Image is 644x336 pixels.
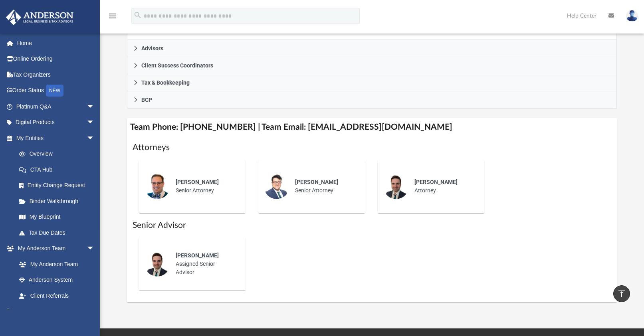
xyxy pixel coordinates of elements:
[264,174,289,199] img: thumbnail
[626,10,638,22] img: User Pic
[613,285,630,302] a: vertical_align_top
[11,178,107,194] a: Entity Change Request
[145,251,170,277] img: thumbnail
[11,256,99,272] a: My Anderson Team
[176,179,219,185] span: [PERSON_NAME]
[170,246,240,282] div: Assigned Senior Advisor
[87,304,103,320] span: arrow_drop_down
[11,272,103,288] a: Anderson System
[6,51,107,67] a: Online Ordering
[4,10,76,25] img: Anderson Advisors Platinum Portal
[127,91,617,109] a: BCP
[141,97,152,103] span: BCP
[295,179,338,185] span: [PERSON_NAME]
[6,67,107,83] a: Tax Organizers
[176,252,219,259] span: [PERSON_NAME]
[145,174,170,199] img: thumbnail
[127,118,617,136] h4: Team Phone: [PHONE_NUMBER] | Team Email: [EMAIL_ADDRESS][DOMAIN_NAME]
[87,130,103,146] span: arrow_drop_down
[11,162,107,178] a: CTA Hub
[141,63,213,68] span: Client Success Coordinators
[11,193,107,209] a: Binder Walkthrough
[141,45,163,51] span: Advisors
[6,83,107,99] a: Order StatusNEW
[409,172,479,200] div: Attorney
[127,74,617,91] a: Tax & Bookkeeping
[127,57,617,74] a: Client Success Coordinators
[11,225,107,241] a: Tax Due Dates
[87,241,103,257] span: arrow_drop_down
[11,209,103,225] a: My Blueprint
[6,115,107,130] a: Digital Productsarrow_drop_down
[108,15,117,21] a: menu
[6,35,107,51] a: Home
[133,11,142,20] i: search
[46,85,63,97] div: NEW
[87,115,103,131] span: arrow_drop_down
[617,289,626,298] i: vertical_align_top
[6,304,103,320] a: My Documentsarrow_drop_down
[6,241,103,257] a: My Anderson Teamarrow_drop_down
[289,172,359,200] div: Senior Attorney
[11,146,107,162] a: Overview
[6,130,107,146] a: My Entitiesarrow_drop_down
[108,11,117,21] i: menu
[383,174,409,199] img: thumbnail
[11,288,103,304] a: Client Referrals
[170,172,240,200] div: Senior Attorney
[87,99,103,115] span: arrow_drop_down
[414,179,458,185] span: [PERSON_NAME]
[133,142,611,153] h1: Attorneys
[6,99,107,115] a: Platinum Q&Aarrow_drop_down
[141,80,190,85] span: Tax & Bookkeeping
[133,219,611,231] h1: Senior Advisor
[127,40,617,57] a: Advisors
